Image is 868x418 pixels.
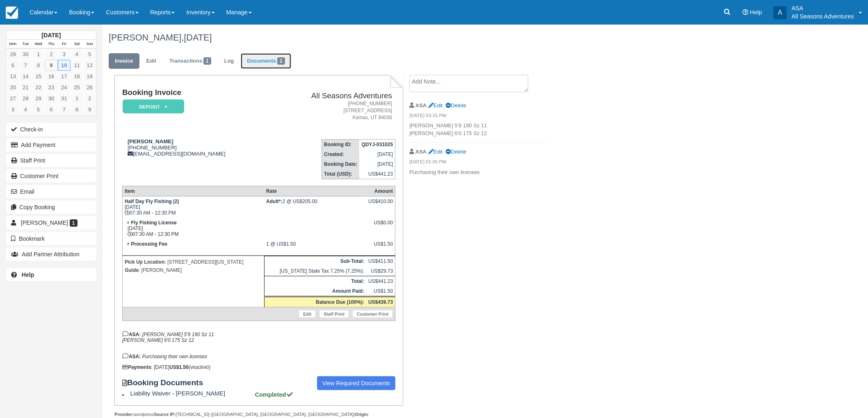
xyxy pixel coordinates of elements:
img: checkfront-main-nav-mini-logo.png [6,7,18,19]
td: 2 @ US$205.00 [264,197,366,218]
a: 20 [7,82,19,93]
a: Staff Print [6,154,96,167]
a: 6 [7,60,19,71]
td: 1 @ US$1.50 [264,239,366,256]
a: 8 [32,60,45,71]
strong: Booking Documents [122,378,211,387]
td: US$29.73 [366,266,395,276]
td: [DATE] 07:30 AM - 12:30 PM [122,197,264,218]
p: All Seasons Adventures [792,12,854,20]
strong: Completed [255,391,294,398]
a: 23 [45,82,57,93]
th: Total (USD): [322,169,360,179]
h1: Booking Invoice [122,88,270,97]
a: 1 [71,93,83,104]
a: Deposit [122,99,181,114]
strong: Guide [125,267,139,273]
a: 22 [32,82,45,93]
a: Edit [140,53,162,69]
a: 4 [71,49,83,60]
td: [DATE] [359,149,395,159]
a: 31 [58,93,71,104]
a: 29 [32,93,45,104]
th: Item [122,186,264,197]
div: : [DATE] (visa ) [122,364,395,370]
strong: ASA [416,102,427,108]
a: 16 [45,71,57,82]
a: 17 [58,71,71,82]
a: 3 [58,49,71,60]
a: Delete [445,149,466,155]
strong: Origin [355,412,368,417]
strong: ASA [416,149,427,155]
strong: US$1.50 [169,364,189,370]
strong: Pick Up Location [125,259,164,265]
em: Purchasing their own licenses [142,354,208,359]
strong: Provider: [114,412,134,417]
a: 7 [58,104,71,115]
a: Customer Print [6,169,96,183]
i: Help [742,9,748,15]
strong: [DATE] [41,32,61,38]
td: [DATE] 07:30 AM - 12:30 PM [122,218,264,239]
a: 15 [32,71,45,82]
a: Delete [445,102,466,108]
th: Amount [366,186,395,197]
p: : [STREET_ADDRESS][US_STATE] [125,258,262,266]
span: [DATE] [184,32,212,43]
p: : [PERSON_NAME] [125,266,262,274]
p: ASA [792,4,854,12]
th: Sun [83,40,96,49]
a: 13 [7,71,19,82]
a: Invoice [109,53,139,69]
strong: QDYJ-031025 [361,142,393,147]
th: Created: [322,149,360,159]
a: 14 [19,71,32,82]
button: Copy Booking [6,201,96,214]
div: A [774,6,787,19]
a: 11 [71,60,83,71]
a: 5 [32,104,45,115]
a: 10 [58,60,71,71]
td: US$1.50 [366,286,395,297]
th: Booking Date: [322,159,360,169]
div: US$410.00 [368,199,393,211]
a: 9 [83,104,96,115]
span: Liability Waiver - [PERSON_NAME] [130,390,254,397]
th: Sat [71,40,83,49]
th: Sub-Total: [264,256,366,267]
em: Deposit [123,99,184,114]
td: [US_STATE] State Tax 7.25% (7.25%): [264,266,366,276]
button: Add Partner Attribution [6,248,96,261]
a: 19 [83,71,96,82]
a: Edit [428,149,443,155]
a: 26 [83,82,96,93]
strong: Payments [122,364,151,370]
button: Check-in [6,123,96,136]
em: [DATE] 03:15 PM [409,112,548,121]
a: 8 [71,104,83,115]
a: [PERSON_NAME] 1 [6,216,96,229]
strong: Fly Fishing License [131,220,176,226]
a: 18 [71,71,83,82]
td: [DATE] [359,159,395,169]
a: 5 [83,49,96,60]
a: 1 [32,49,45,60]
a: 9 [45,60,57,71]
a: 25 [71,82,83,93]
strong: Source IP: [154,412,176,417]
th: Total: [264,276,366,287]
div: US$1.50 [368,241,393,253]
a: 30 [45,93,57,104]
td: US$441.23 [359,169,395,179]
td: US$411.50 [366,256,395,267]
a: Transactions1 [163,53,217,69]
a: Edit [428,102,443,108]
a: 2 [83,93,96,104]
th: Wed [32,40,45,49]
a: 27 [7,93,19,104]
em: [PERSON_NAME] 5'9 190 Sz 11 [PERSON_NAME] 6'0 175 Sz 12 [122,332,214,343]
button: Add Payment [6,138,96,151]
a: 28 [19,93,32,104]
h2: All Seasons Adventures [274,92,392,100]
